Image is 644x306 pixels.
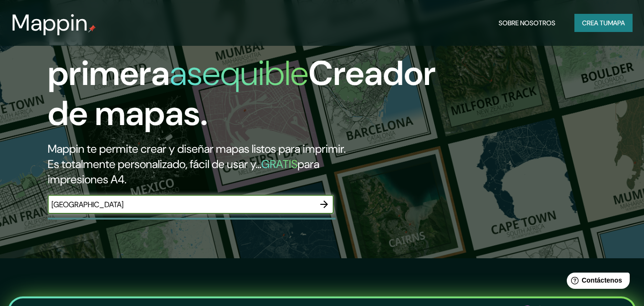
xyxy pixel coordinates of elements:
font: Mappin [11,8,88,38]
button: Sobre nosotros [495,14,559,32]
font: Es totalmente personalizado, fácil de usar y... [48,157,261,171]
font: asequible [170,51,308,95]
input: Elige tu lugar favorito [48,199,315,210]
img: pin de mapeo [88,25,96,32]
button: Crea tumapa [574,14,633,32]
font: para impresiones A4. [48,157,319,187]
font: Sobre nosotros [499,19,555,27]
font: Creador de mapas. [48,51,436,136]
font: GRATIS [261,157,297,171]
font: mapa [608,19,625,27]
iframe: Lanzador de widgets de ayuda [559,269,634,295]
font: Mappin te permite crear y diseñar mapas listos para imprimir. [48,141,346,156]
font: La primera [48,11,170,95]
font: Crea tu [582,19,608,27]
